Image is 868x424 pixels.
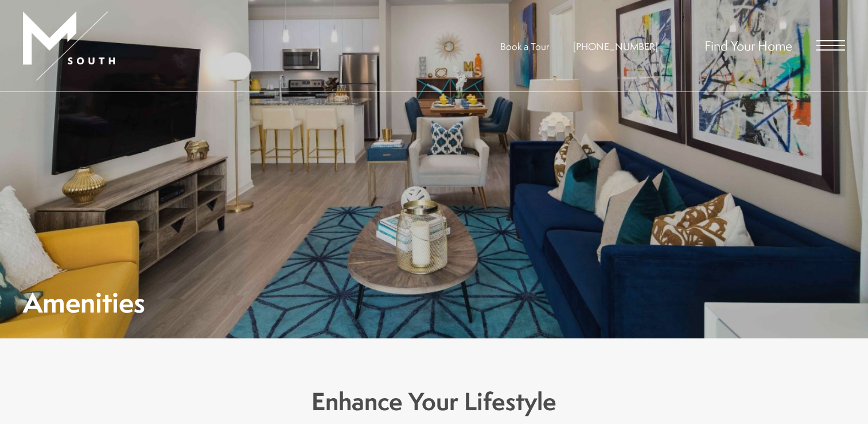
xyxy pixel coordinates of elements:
h3: Enhance Your Lifestyle [61,384,807,419]
span: [PHONE_NUMBER] [573,40,658,53]
button: Open Menu [816,40,845,51]
a: Find Your Home [704,36,792,55]
a: Call Us at 813-570-8014 [573,40,658,53]
img: MSouth [23,11,115,80]
a: Book a Tour [500,40,549,53]
h1: Amenities [23,290,145,315]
